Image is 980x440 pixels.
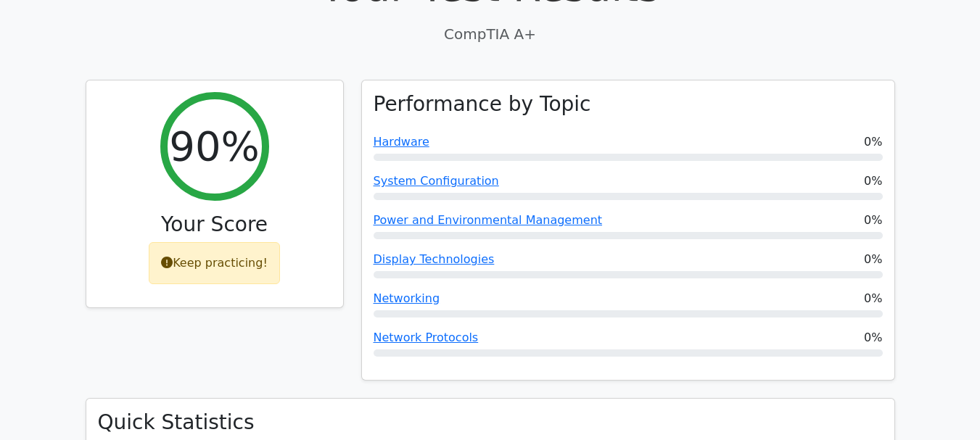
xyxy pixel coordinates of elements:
div: Keep practicing! [149,242,280,284]
span: 0% [864,133,882,151]
span: 0% [864,173,882,190]
a: Power and Environmental Management [374,213,603,227]
p: CompTIA A+ [86,23,895,45]
span: 0% [864,290,882,307]
a: Networking [374,291,440,305]
a: System Configuration [374,174,499,188]
h3: Performance by Topic [374,92,591,117]
a: Display Technologies [374,252,495,266]
span: 0% [864,329,882,346]
span: 0% [864,251,882,268]
h3: Quick Statistics [98,410,883,435]
span: 0% [864,212,882,229]
h3: Your Score [98,212,332,237]
a: Hardware [374,135,429,149]
a: Network Protocols [374,331,479,344]
h2: 90% [169,122,259,170]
